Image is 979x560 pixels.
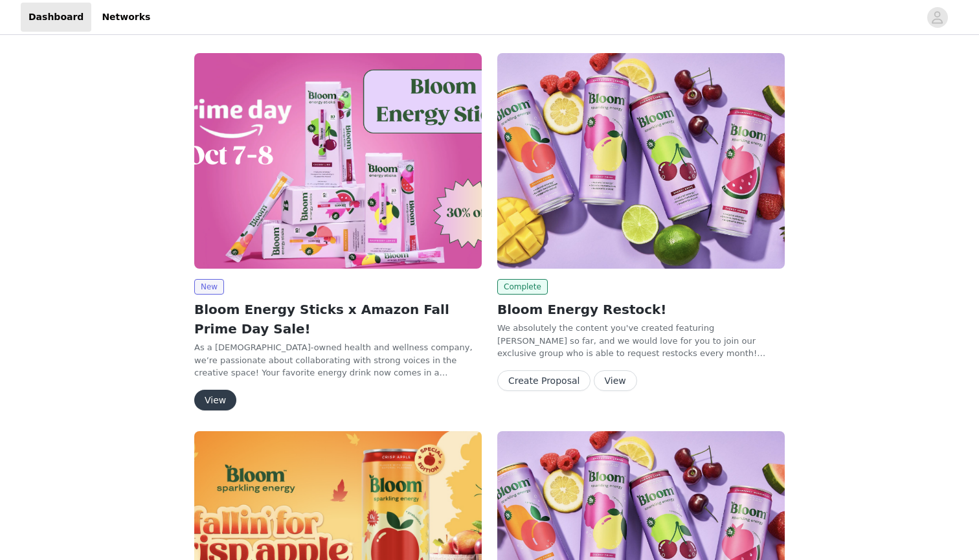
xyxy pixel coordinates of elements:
p: We absolutely the content you've created featuring [PERSON_NAME] so far, and we would love for yo... [497,322,785,360]
a: View [594,376,637,386]
a: View [194,396,236,405]
a: Networks [94,3,158,32]
button: View [594,370,637,391]
div: avatar [931,7,943,28]
button: Create Proposal [497,370,591,391]
span: New [194,279,224,295]
span: Complete [497,279,548,295]
a: Dashboard [21,3,91,32]
img: Bloom Nutrition [194,53,482,269]
button: View [194,390,236,410]
h2: Bloom Energy Sticks x Amazon Fall Prime Day Sale! [194,300,482,339]
p: As a [DEMOGRAPHIC_DATA]-owned health and wellness company, we’re passionate about collaborating w... [194,341,482,379]
img: Bloom Nutrition [497,53,785,269]
h2: Bloom Energy Restock! [497,300,785,319]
